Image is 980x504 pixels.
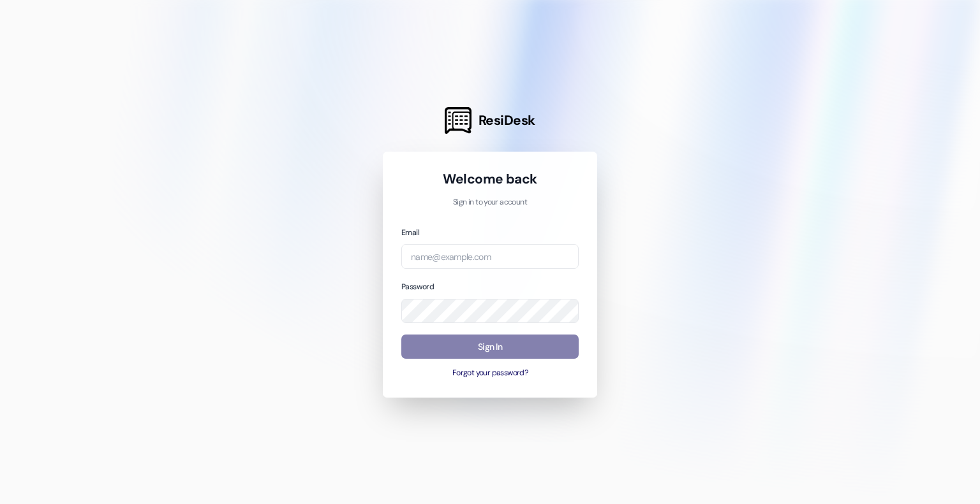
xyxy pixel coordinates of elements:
[401,197,579,208] p: Sign in to your account
[401,170,579,188] h1: Welcome back
[401,368,579,379] button: Forgot your password?
[401,335,579,359] button: Sign In
[401,227,419,238] label: Email
[401,244,579,269] input: name@example.com
[445,107,471,134] img: ResiDesk Logo
[479,112,535,129] span: ResiDesk
[401,282,434,292] label: Password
